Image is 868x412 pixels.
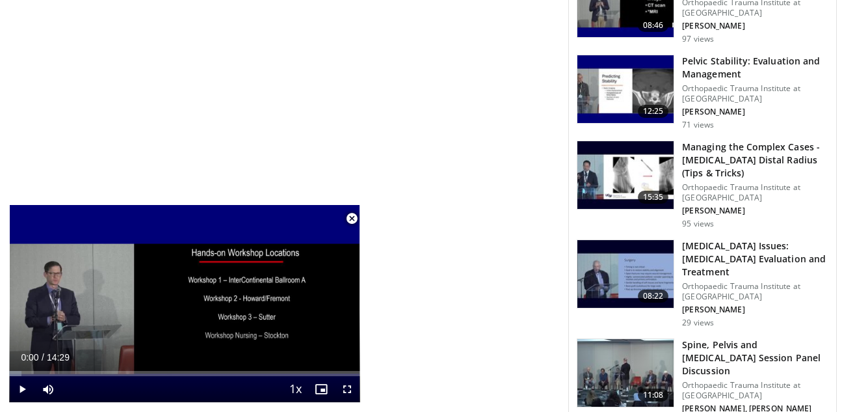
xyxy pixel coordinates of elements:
[682,305,828,315] p: [PERSON_NAME]
[682,21,828,31] p: [PERSON_NAME]
[682,34,714,44] p: 97 views
[682,182,828,203] p: Orthopaedic Trauma Institute at [GEOGRAPHIC_DATA]
[682,338,828,378] h3: Spine, Pelvis and [MEDICAL_DATA] Session Panel Discussion
[682,281,828,302] p: Orthopaedic Trauma Institute at [GEOGRAPHIC_DATA]
[308,376,334,402] button: Enable picture-in-picture mode
[682,83,828,104] p: Orthopaedic Trauma Institute at [GEOGRAPHIC_DATA]
[638,290,669,303] span: 08:22
[682,120,714,130] p: 71 views
[577,240,828,328] a: 08:22 [MEDICAL_DATA] Issues: [MEDICAL_DATA] Evaluation and Treatment Orthopaedic Trauma Institute...
[577,55,828,130] a: 12:25 Pelvic Stability: Evaluation and Management Orthopaedic Trauma Institute at [GEOGRAPHIC_DAT...
[682,55,828,81] h3: Pelvic Stability: Evaluation and Management
[577,141,828,229] a: 15:35 Managing the Complex Cases - [MEDICAL_DATA] Distal Radius (Tips & Tricks) Orthopaedic Traum...
[334,376,360,402] button: Fullscreen
[42,352,44,363] span: /
[638,105,669,118] span: 12:25
[682,318,714,328] p: 29 views
[638,389,669,402] span: 11:08
[682,240,828,279] h3: [MEDICAL_DATA] Issues: [MEDICAL_DATA] Evaluation and Treatment
[339,205,365,232] button: Close
[577,141,674,209] img: e8dba74b-20b1-4d92-ac84-ffe735ac248e.150x105_q85_crop-smart_upscale.jpg
[9,371,360,376] div: Progress Bar
[682,380,828,401] p: Orthopaedic Trauma Institute at [GEOGRAPHIC_DATA]
[47,352,70,363] span: 14:29
[682,219,714,229] p: 95 views
[9,376,35,402] button: Play
[9,205,360,403] video-js: Video Player
[682,206,828,216] p: [PERSON_NAME]
[282,376,308,402] button: Playback Rate
[577,339,674,407] img: 252b122e-ffa2-4af2-befe-37874d2a2aec.150x105_q85_crop-smart_upscale.jpg
[35,376,61,402] button: Mute
[577,55,674,123] img: c6abbc83-658d-41c5-a5ac-8f74c50004ae.150x105_q85_crop-smart_upscale.jpg
[638,19,669,32] span: 08:46
[682,107,828,117] p: [PERSON_NAME]
[21,352,38,363] span: 0:00
[682,141,828,180] h3: Managing the Complex Cases - [MEDICAL_DATA] Distal Radius (Tips & Tricks)
[577,240,674,308] img: e828acf7-0afa-41c6-b4fb-3cdf06cfb620.150x105_q85_crop-smart_upscale.jpg
[638,191,669,204] span: 15:35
